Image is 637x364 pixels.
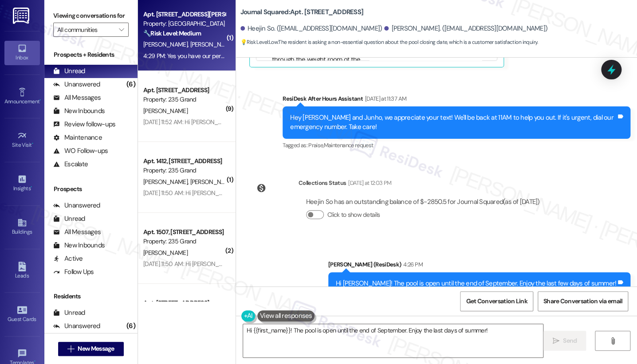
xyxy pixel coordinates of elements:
[240,8,363,17] b: Journal Squared: Apt. [STREET_ADDRESS]
[4,128,40,152] a: Site Visit •
[53,9,129,23] label: Viewing conversations for
[553,337,559,344] i: 
[4,215,40,239] a: Buildings
[44,50,138,59] div: Prospects + Residents
[143,227,225,237] div: Apt. 1507, [STREET_ADDRESS]
[328,260,630,272] div: [PERSON_NAME] (ResiDesk)
[563,336,577,345] span: Send
[53,106,105,116] div: New Inbounds
[53,146,108,156] div: WO Follow-ups
[543,297,622,306] span: Share Conversation via email
[53,201,100,210] div: Unanswered
[240,39,278,46] strong: 💡 Risk Level: Low
[283,139,630,152] div: Tagged as:
[58,342,124,356] button: New Message
[190,40,234,48] span: [PERSON_NAME]
[53,67,85,76] div: Unread
[308,141,323,149] span: Praise ,
[143,166,225,175] div: Property: 235 Grand
[283,94,630,106] div: ResiDesk After Hours Assistant
[53,267,94,277] div: Follow Ups
[67,345,74,352] i: 
[324,141,374,149] span: Maintenance request
[143,86,225,95] div: Apt. [STREET_ADDRESS]
[143,52,320,60] div: 4:29 PM: Yes you have our permission to enter, and yes we have 1 cat
[124,78,138,91] div: (6)
[143,249,188,257] span: [PERSON_NAME]
[299,178,346,188] div: Collections Status
[44,184,138,194] div: Prospects
[53,160,88,169] div: Escalate
[53,120,115,129] div: Review follow-ups
[538,291,628,311] button: Share Conversation via email
[143,40,190,48] span: [PERSON_NAME]
[124,319,138,333] div: (6)
[57,23,114,37] input: All communities
[190,178,234,186] span: [PERSON_NAME]
[53,241,105,250] div: New Inbounds
[53,254,83,263] div: Active
[4,259,40,283] a: Leads
[143,29,201,37] strong: 🔧 Risk Level: Medium
[78,344,114,353] span: New Message
[119,26,124,33] i: 
[336,279,616,288] div: Hi [PERSON_NAME]! The pool is open until the end of September. Enjoy the last few days of summer!
[4,41,40,65] a: Inbox
[543,331,586,351] button: Send
[143,19,225,28] div: Property: [GEOGRAPHIC_DATA]
[306,197,540,207] div: Heejin So has an outstanding balance of $-2850.5 for Journal Squared (as of [DATE])
[384,24,547,33] div: [PERSON_NAME]. ([EMAIL_ADDRESS][DOMAIN_NAME])
[243,324,543,357] textarea: Hi {{first_name}}! The pool is open until the end of September. Enjoy the last days of summer!
[240,24,382,33] div: Heejin So. ([EMAIL_ADDRESS][DOMAIN_NAME])
[53,80,100,89] div: Unanswered
[460,291,533,311] button: Get Conversation Link
[346,178,391,188] div: [DATE] at 12:03 PM
[13,8,31,24] img: ResiDesk Logo
[143,178,190,186] span: [PERSON_NAME]
[401,260,422,269] div: 4:26 PM
[32,141,33,147] span: •
[609,337,616,344] i: 
[290,113,616,132] div: Hey [PERSON_NAME] and Junho, we appreciate your text! We'll be back at 11AM to help you out. If i...
[4,302,40,326] a: Guest Cards
[53,133,102,142] div: Maintenance
[327,210,380,219] label: Click to show details
[53,214,85,223] div: Unread
[363,94,406,103] div: [DATE] at 11:37 AM
[44,292,138,301] div: Residents
[53,321,100,331] div: Unanswered
[143,107,188,115] span: [PERSON_NAME]
[39,97,41,103] span: •
[53,308,85,317] div: Unread
[466,297,527,306] span: Get Conversation Link
[143,237,225,246] div: Property: 235 Grand
[31,184,32,190] span: •
[240,38,538,47] span: : The resident is asking a non-essential question about the pool closing date, which is a custome...
[53,93,101,102] div: All Messages
[53,227,101,237] div: All Messages
[143,95,225,104] div: Property: 235 Grand
[143,10,225,19] div: Apt. [STREET_ADDRESS][PERSON_NAME]
[143,298,225,308] div: Apt. [STREET_ADDRESS]
[4,172,40,196] a: Insights •
[143,157,225,166] div: Apt. 1412, [STREET_ADDRESS]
